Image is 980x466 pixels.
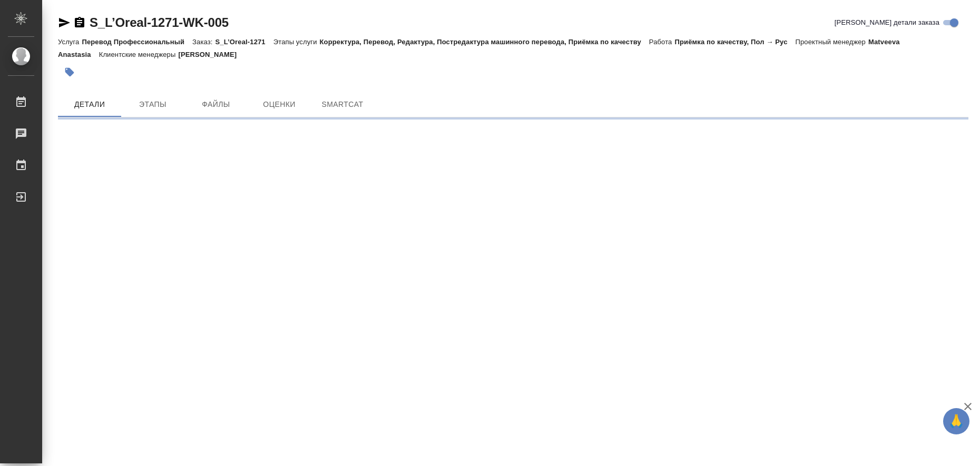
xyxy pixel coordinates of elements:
a: S_L’Oreal-1271-WK-005 [90,15,229,29]
p: Этапы услуги [273,38,320,46]
span: [PERSON_NAME] детали заказа [835,17,939,28]
p: Заказ: [192,38,215,46]
p: Перевод Профессиональный [82,38,192,46]
button: Скопировать ссылку [73,16,86,29]
p: Услуга [58,38,82,46]
p: Matveeva Anastasia [58,38,900,58]
span: 🙏 [947,410,965,432]
p: Проектный менеджер [796,38,868,46]
p: [PERSON_NAME] [178,51,244,58]
p: Корректура, Перевод, Редактура, Постредактура машинного перевода, Приёмка по качеству [320,38,649,46]
span: Детали [64,98,115,111]
span: SmartCat [317,98,368,111]
p: Клиентские менеджеры [99,51,179,58]
p: Приёмка по качеству, Пол → Рус [674,38,795,46]
span: Оценки [254,98,305,111]
span: Файлы [191,98,241,111]
button: Добавить тэг [58,61,81,84]
button: Скопировать ссылку для ЯМессенджера [58,16,71,29]
span: Этапы [128,98,178,111]
p: Работа [649,38,675,46]
button: 🙏 [943,408,969,434]
p: S_L’Oreal-1271 [215,38,273,46]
